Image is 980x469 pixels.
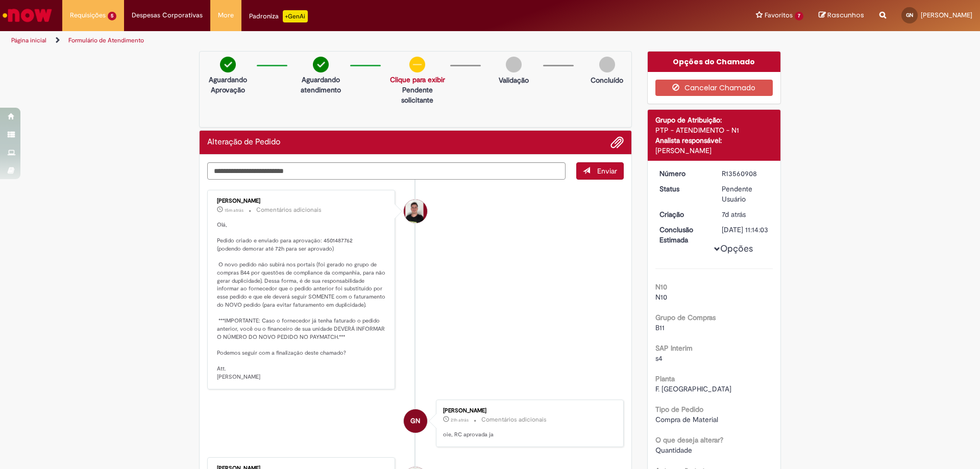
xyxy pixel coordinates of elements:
[207,138,280,147] h2: Alteração de Pedido Histórico de tíquete
[722,210,746,219] span: 7d atrás
[652,209,715,219] dt: Criação
[451,417,469,423] time: 29/09/2025 17:54:43
[655,125,773,135] div: PTP - ATENDIMENTO - N1
[443,408,613,414] div: [PERSON_NAME]
[610,136,624,149] button: Adicionar anexos
[722,209,769,219] div: 23/09/2025 18:40:02
[655,446,692,455] span: Quantidade
[225,207,243,213] span: 15m atrás
[655,145,773,156] div: [PERSON_NAME]
[648,52,781,72] div: Opções do Chamado
[655,405,703,414] b: Tipo de Pedido
[591,75,623,85] p: Concluído
[70,10,106,20] span: Requisições
[217,221,387,381] p: Olá, Pedido criado e enviado para aprovação: 4501487762 (podendo demorar até 72h para ser aprovad...
[297,75,345,95] p: Aguardando atendimento
[404,409,427,433] div: GABRIELLY RODRIGUES DO NASCIMENTO
[204,75,252,95] p: Aguardando Aprovação
[655,135,773,145] div: Analista responsável:
[765,10,793,20] span: Favoritos
[409,57,425,72] img: circle-minus.png
[655,343,693,353] b: SAP Interim
[207,162,566,180] textarea: Digite sua mensagem aqui...
[655,354,663,363] span: s4
[655,313,716,322] b: Grupo de Compras
[819,11,864,20] a: Rascunhos
[722,225,769,235] div: [DATE] 11:14:03
[655,323,665,332] span: B11
[506,57,522,72] img: img-circle-grey.png
[132,10,203,20] span: Despesas Corporativas
[652,225,715,245] dt: Conclusão Estimada
[827,10,864,20] span: Rascunhos
[655,435,723,445] b: O que deseja alterar?
[722,184,769,204] div: Pendente Usuário
[655,415,718,424] span: Compra de Material
[655,80,773,96] button: Cancelar Chamado
[655,115,773,125] div: Grupo de Atribuição:
[655,282,667,291] b: N10
[652,184,715,194] dt: Status
[283,10,308,22] p: +GenAi
[249,10,308,22] div: Padroniza
[599,57,615,72] img: img-circle-grey.png
[404,200,427,223] div: Matheus Henrique Drudi
[655,374,675,383] b: Planta
[481,415,547,424] small: Comentários adicionais
[655,384,731,393] span: F. [GEOGRAPHIC_DATA]
[1,5,54,26] img: ServiceNow
[313,57,329,72] img: check-circle-green.png
[921,11,972,19] span: [PERSON_NAME]
[220,57,236,72] img: check-circle-green.png
[225,207,243,213] time: 30/09/2025 14:20:27
[8,31,646,50] ul: Trilhas de página
[451,417,469,423] span: 21h atrás
[11,36,46,44] a: Página inicial
[256,206,322,214] small: Comentários adicionais
[217,198,387,204] div: [PERSON_NAME]
[390,85,445,105] p: Pendente solicitante
[795,12,803,20] span: 7
[722,210,746,219] time: 23/09/2025 18:40:02
[108,12,116,20] span: 5
[655,292,667,302] span: N10
[218,10,234,20] span: More
[576,162,624,180] button: Enviar
[652,168,715,179] dt: Número
[390,75,445,84] a: Clique para exibir
[443,431,613,439] p: oie, RC aprovada ja
[597,166,617,176] span: Enviar
[410,409,420,433] span: GN
[68,36,144,44] a: Formulário de Atendimento
[722,168,769,179] div: R13560908
[499,75,529,85] p: Validação
[906,12,913,18] span: GN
